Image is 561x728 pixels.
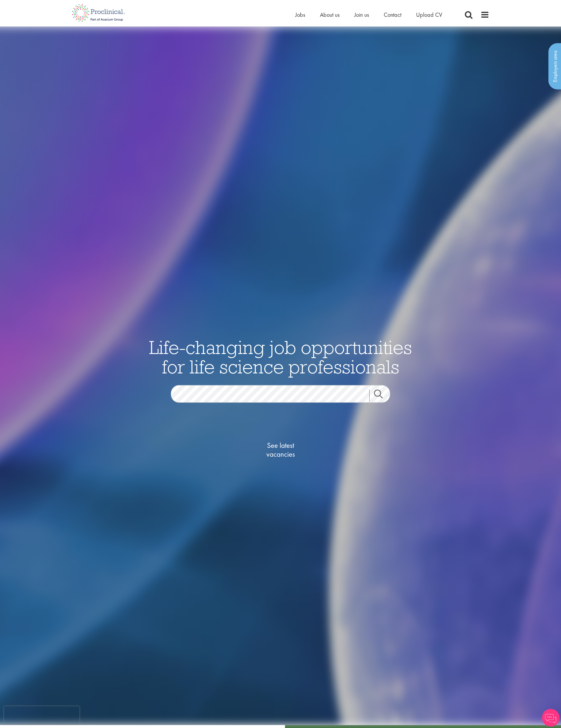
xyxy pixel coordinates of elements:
a: Contact [384,11,401,19]
a: Join us [354,11,369,19]
iframe: reCAPTCHA [4,706,79,724]
img: Chatbot [542,709,560,727]
a: About us [320,11,340,19]
a: See latestvacancies [251,417,310,482]
a: Job search submit button [369,389,395,401]
span: See latest vacancies [251,441,310,458]
a: Jobs [295,11,305,19]
span: Life-changing job opportunities for life science professionals [149,335,412,378]
a: Upload CV [416,11,442,19]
